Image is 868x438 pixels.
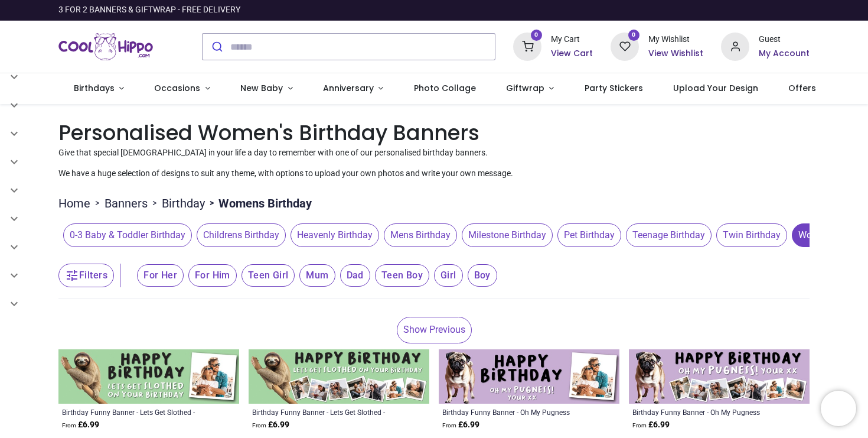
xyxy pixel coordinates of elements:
a: Birthday Funny Banner - Oh My Pugness [632,407,771,417]
a: Home [58,195,90,212]
span: Party Stickers [585,82,643,94]
button: Heavenly Birthday [286,223,379,247]
button: Pet Birthday [553,223,621,247]
span: From [632,422,647,429]
span: > [205,197,218,209]
li: Womens Birthday [205,195,312,212]
p: We have a huge selection of designs to suit any theme, with options to upload your own photos and... [58,168,810,180]
span: Pet Birthday [557,223,621,247]
span: Mens Birthday [384,223,457,247]
a: Logo of Cool Hippo [58,30,153,63]
p: Give that special [DEMOGRAPHIC_DATA] in your life a day to remember with one of our personalised ... [58,147,810,159]
span: From [442,422,456,429]
a: My Account [759,48,810,60]
a: Banners [105,195,148,212]
a: Birthday Funny Banner - Oh My Pugness [442,407,581,417]
div: My Wishlist [648,34,703,46]
h1: Personalised Women's Birthday Banners [58,118,810,147]
strong: £ 6.99 [62,419,99,431]
span: Giftwrap [506,82,544,94]
a: 0 [513,41,541,51]
iframe: Brevo live chat [821,391,856,426]
span: Teenage Birthday [626,223,712,247]
span: Twin Birthday [716,223,787,247]
a: New Baby [226,73,308,104]
img: Happy Birthday Funny Banner - Oh My Pugness - Custom Age & 7 Photo Upload [629,349,810,404]
a: Birthday Funny Banner - Lets Get Slothed - Green [62,407,201,417]
span: For Her [137,264,184,287]
span: Dad [340,264,370,287]
span: Mum [299,264,335,287]
img: Happy Birthday Funny Banner - Oh My Pugness - Custom Age & 1 Photo Upload [439,349,619,404]
a: Anniversary [308,73,399,104]
a: View Wishlist [648,48,703,60]
a: Occasions [139,73,226,104]
span: From [62,422,76,429]
a: View Cart [551,48,593,60]
button: Filters [58,264,114,287]
button: Mens Birthday [379,223,457,247]
div: Guest [759,34,810,46]
button: Twin Birthday [712,223,787,247]
span: Childrens Birthday [197,223,286,247]
span: For Him [188,264,237,287]
span: > [148,197,162,209]
sup: 0 [628,30,639,41]
span: Teen Boy [375,264,429,287]
span: Milestone Birthday [462,223,553,247]
a: Birthday [162,195,205,212]
span: New Baby [240,82,283,94]
span: Upload Your Design [673,82,758,94]
img: Happy Birthday Funny Banner - Lets Get Slothed - Green - 1 Photo Upload [58,349,239,404]
span: Heavenly Birthday [291,223,379,247]
strong: £ 6.99 [632,419,670,431]
button: Milestone Birthday [457,223,553,247]
img: Cool Hippo [58,30,153,63]
span: Girl [434,264,463,287]
span: Offers [788,82,816,94]
a: Birthday Funny Banner - Lets Get Slothed - Green [252,407,391,417]
button: 0-3 Baby & Toddler Birthday [58,223,192,247]
span: Photo Collage [414,82,476,94]
button: Childrens Birthday [192,223,286,247]
span: Boy [468,264,497,287]
div: My Cart [551,34,593,46]
button: Teenage Birthday [621,223,712,247]
iframe: Customer reviews powered by Trustpilot [562,4,810,16]
a: Show Previous [397,317,472,343]
a: Giftwrap [491,73,569,104]
span: From [252,422,266,429]
span: 0-3 Baby & Toddler Birthday [63,223,192,247]
span: Anniversary [323,82,374,94]
strong: £ 6.99 [442,419,479,431]
sup: 0 [531,30,542,41]
div: 3 FOR 2 BANNERS & GIFTWRAP - FREE DELIVERY [58,4,240,16]
span: Birthdays [74,82,115,94]
button: Submit [203,34,230,60]
span: Occasions [154,82,200,94]
a: Birthdays [58,73,139,104]
span: Teen Girl [242,264,295,287]
span: > [90,197,105,209]
a: 0 [611,41,639,51]
strong: £ 6.99 [252,419,289,431]
img: Happy Birthday Funny Banner - Lets Get Slothed - Green - 7 Photo Upload [249,349,429,404]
